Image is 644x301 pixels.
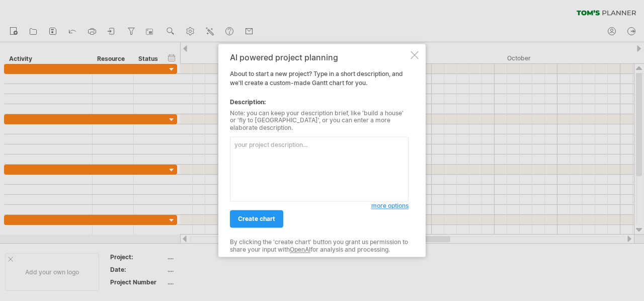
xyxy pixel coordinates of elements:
[230,98,409,107] div: Description:
[230,110,409,131] div: Note: you can keep your description brief, like 'build a house' or 'fly to [GEOGRAPHIC_DATA]', or...
[290,246,310,253] a: OpenAI
[230,53,409,62] div: AI powered project planning
[371,202,409,210] span: more options
[371,202,409,211] a: more options
[230,239,409,254] div: By clicking the 'create chart' button you grant us permission to share your input with for analys...
[230,210,283,228] a: create chart
[230,53,409,248] div: About to start a new project? Type in a short description, and we'll create a custom-made Gantt c...
[238,215,275,223] span: create chart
